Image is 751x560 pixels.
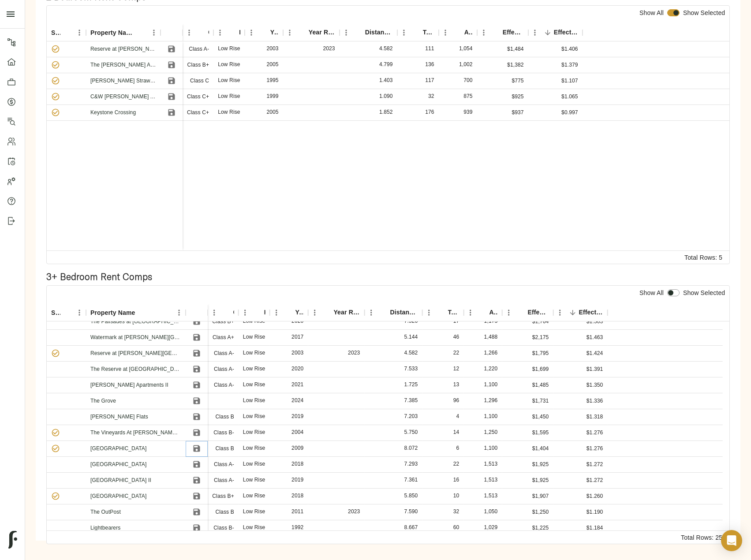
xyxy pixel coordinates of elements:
[453,476,460,484] div: 16
[214,349,234,357] p: Class A-
[187,93,209,101] p: Class C+
[425,77,434,84] div: 117
[47,304,86,321] div: Selected?
[196,26,208,39] button: Sort
[266,77,278,84] div: 1995
[245,24,283,41] div: Year Built
[527,304,549,321] div: Effective Rent
[60,26,73,39] button: Sort
[404,413,418,420] div: 7.203
[291,365,303,373] div: 2020
[379,45,393,52] div: 4.582
[453,317,460,325] div: 17
[364,306,377,319] button: Menu
[90,62,254,68] a: The [PERSON_NAME] At [PERSON_NAME][GEOGRAPHIC_DATA]
[165,106,178,119] button: Save
[561,93,578,101] p: As Of July 2025
[532,508,549,516] p: As Of July 2025
[90,525,121,531] a: Lightbearers
[587,524,603,532] p: As Of April 2025
[269,306,283,319] button: Menu
[190,521,203,534] button: Save
[587,333,603,341] p: As Of July 2025
[453,460,460,468] div: 22
[218,93,240,100] div: Low Rise
[532,365,549,373] p: As Of July 2025
[348,508,360,515] div: 2023
[542,26,554,39] button: Sort
[587,381,603,389] p: As Of July 2025
[90,461,146,467] a: [GEOGRAPHIC_DATA]
[484,381,498,388] div: 1,100
[90,334,225,340] a: Watermark at [PERSON_NAME][GEOGRAPHIC_DATA]
[308,306,321,319] button: Menu
[404,397,418,404] div: 7.385
[502,306,515,319] button: Menu
[528,26,542,39] button: Menu
[51,304,60,321] div: Selected?
[90,414,148,420] a: [PERSON_NAME] Flats
[213,333,234,341] p: Class A+
[321,306,333,319] button: Sort
[425,61,434,68] div: 136
[258,26,270,39] button: Sort
[404,476,418,484] div: 7.361
[484,524,498,531] div: 1,029
[90,429,234,436] a: The Vineyards At [PERSON_NAME][GEOGRAPHIC_DATA]
[561,61,578,69] p: As Of July 2025
[243,508,265,515] div: Low Rise
[566,306,579,319] button: Sort
[291,381,303,388] div: 2021
[404,381,418,388] div: 1.725
[291,317,303,325] div: 2020
[512,77,523,85] p: As Of July 2025
[213,524,234,532] p: Class B-
[587,365,603,373] p: As Of July 2025
[296,26,309,39] button: Sort
[291,429,303,436] div: 2004
[439,24,477,41] div: Avg Sq Ft
[291,524,303,531] div: 1992
[295,304,303,321] div: Year Built
[404,508,418,515] div: 7.590
[532,381,549,389] p: As Of July 2025
[8,531,17,549] img: logo
[422,304,463,321] div: Total Units
[456,444,460,452] div: 6
[283,26,296,39] button: Menu
[243,381,265,388] div: Low Rise
[348,349,360,357] div: 2023
[532,476,549,484] p: As Of July 2025
[213,429,234,437] p: Class B-
[309,24,335,41] div: Year Renovated
[587,349,603,357] p: As Of July 2025
[135,306,148,319] button: Sort
[489,304,497,321] div: Avg Sq Ft
[490,26,503,39] button: Sort
[190,362,203,376] button: Save
[90,445,146,452] a: [GEOGRAPHIC_DATA]
[532,492,549,500] p: As Of July 2025
[266,108,278,116] div: 2005
[190,394,203,407] button: Save
[553,304,607,321] div: Effective RPSF
[190,489,203,503] button: Save
[453,429,460,436] div: 14
[213,26,227,39] button: Menu
[190,505,203,519] button: Save
[463,93,472,100] div: 875
[86,24,161,41] div: Property Name
[477,26,490,39] button: Menu
[411,26,423,39] button: Sort
[448,304,459,321] div: Total Units
[579,304,603,321] div: Effective RPSF
[721,530,742,551] div: Open Intercom Messenger
[291,476,303,484] div: 2019
[681,287,727,299] div: Show Selected
[379,93,393,100] div: 1.090
[243,524,265,531] div: Low Rise
[587,476,603,484] p: As Of July 2025
[90,382,168,388] a: [PERSON_NAME] Apartments II
[512,93,523,101] p: As Of July 2025
[364,304,422,321] div: Distance (miles)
